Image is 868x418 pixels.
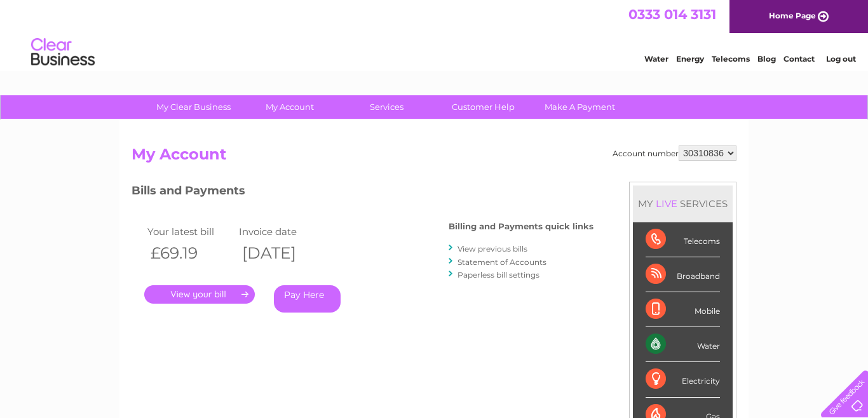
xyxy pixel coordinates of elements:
[633,185,733,222] div: MY SERVICES
[783,54,815,64] a: Contact
[132,145,736,170] h2: My Account
[132,182,593,204] h3: Bills and Payments
[141,95,246,119] a: My Clear Business
[236,223,327,240] td: Invoice date
[527,95,632,119] a: Make A Payment
[712,54,750,64] a: Telecoms
[144,285,255,304] a: .
[646,292,720,327] div: Mobile
[31,33,95,72] img: logo.png
[334,95,439,119] a: Services
[238,95,342,119] a: My Account
[449,222,593,231] h4: Billing and Payments quick links
[458,257,546,267] a: Statement of Accounts
[236,240,327,266] th: [DATE]
[144,240,236,266] th: £69.19
[646,222,720,257] div: Telecoms
[144,223,236,240] td: Your latest bill
[613,145,736,161] div: Account number
[458,244,527,253] a: View previous bills
[458,270,539,280] a: Paperless bill settings
[757,54,776,64] a: Blog
[644,54,668,64] a: Water
[628,6,716,22] a: 0333 014 3131
[826,54,856,64] a: Log out
[274,285,341,313] a: Pay Here
[135,7,735,62] div: Clear Business is a trading name of Verastar Limited (registered in [GEOGRAPHIC_DATA] No. 3667643...
[676,54,704,64] a: Energy
[653,198,680,210] div: LIVE
[431,95,536,119] a: Customer Help
[646,257,720,292] div: Broadband
[646,327,720,362] div: Water
[646,362,720,397] div: Electricity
